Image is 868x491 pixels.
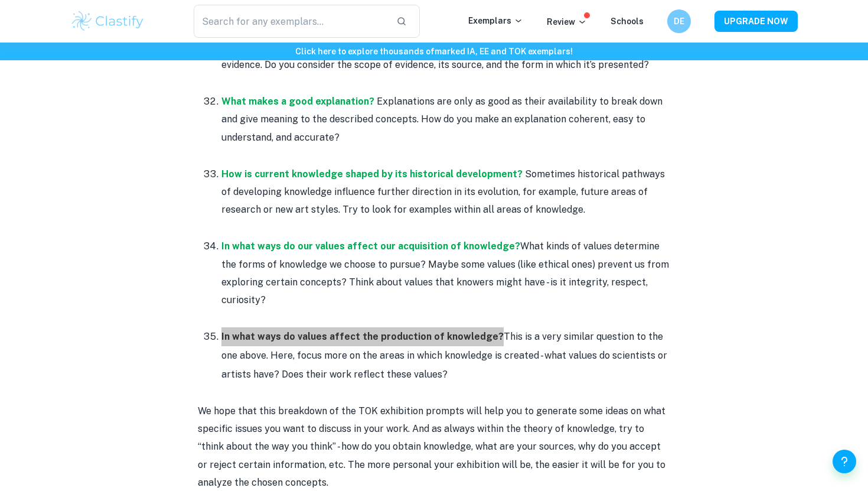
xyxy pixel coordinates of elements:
[547,15,587,28] p: Review
[833,450,856,473] button: Help and Feedback
[221,238,670,310] p: What kinds of values determine the forms of knowledge we choose to pursue? Maybe some values (lik...
[221,165,670,219] p: Sometimes historical pathways of developing knowledge influence further direction in its evolutio...
[673,15,686,28] h6: DE
[70,9,145,33] img: Clastify logo
[468,14,523,27] p: Exemplars
[2,45,866,58] h6: Click here to explore thousands of marked IA, EE and TOK exemplars !
[667,9,691,33] button: DE
[221,93,670,147] p: Explanations are only as good as their availability to break down and give meaning to the describ...
[714,11,798,32] button: UPGRADE NOW
[221,327,670,384] li: This is a very similar question to the one above. Here, focus more on the areas in which knowledg...
[611,17,644,26] a: Schools
[221,240,520,252] a: In what ways do our values affect our acquisition of knowledge?
[194,5,387,38] input: Search for any exemplars...
[221,168,523,180] a: How is current knowledge shaped by its historical development?
[221,331,504,342] a: In what ways do values affect the production of knowledge?
[221,96,374,107] a: What makes a good explanation?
